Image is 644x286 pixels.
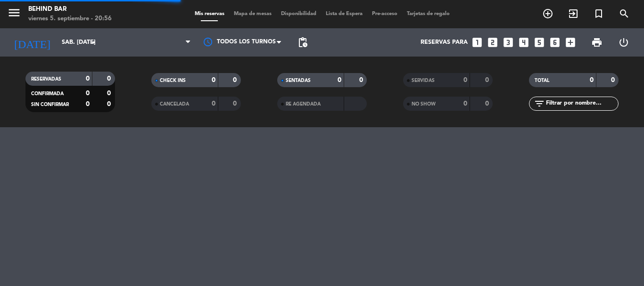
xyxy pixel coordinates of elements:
[485,77,491,83] strong: 0
[86,101,90,107] strong: 0
[568,8,579,19] i: exit_to_app
[212,100,215,107] strong: 0
[86,90,90,97] strong: 0
[610,28,637,57] div: LOG OUT
[229,11,276,16] span: Mapa de mesas
[533,36,545,49] i: looks_5
[31,91,64,96] span: CONFIRMADA
[7,32,57,53] i: [DATE]
[297,37,308,48] span: pending_actions
[338,77,341,83] strong: 0
[542,8,553,19] i: add_circle_outline
[321,11,367,16] span: Lista de Espera
[86,75,90,82] strong: 0
[611,77,617,83] strong: 0
[402,11,454,16] span: Tarjetas de regalo
[485,100,491,107] strong: 0
[160,102,189,106] span: CANCELADA
[107,75,113,82] strong: 0
[31,102,69,107] span: SIN CONFIRMAR
[367,11,402,16] span: Pre-acceso
[549,36,561,49] i: looks_6
[535,78,549,83] span: TOTAL
[31,77,61,82] span: RESERVADAS
[28,14,112,24] div: viernes 5. septiembre - 20:56
[487,36,499,49] i: looks_two
[160,78,186,83] span: CHECK INS
[359,77,365,83] strong: 0
[463,77,467,83] strong: 0
[286,78,311,83] span: SENTADAS
[107,90,113,97] strong: 0
[28,5,112,14] div: Behind Bar
[534,98,545,109] i: filter_list
[7,6,21,23] button: menu
[564,36,577,49] i: add_box
[276,11,321,16] span: Disponibilidad
[412,102,436,106] span: NO SHOW
[593,8,604,19] i: turned_in_not
[233,77,239,83] strong: 0
[618,37,629,48] i: power_settings_new
[233,100,239,107] strong: 0
[190,11,229,16] span: Mis reservas
[286,102,321,106] span: RE AGENDADA
[212,77,215,83] strong: 0
[502,36,514,49] i: looks_3
[591,37,603,48] span: print
[471,36,483,49] i: looks_one
[107,101,113,107] strong: 0
[421,39,468,46] span: Reservas para
[88,37,99,48] i: arrow_drop_down
[590,77,594,83] strong: 0
[619,8,630,19] i: search
[463,100,467,107] strong: 0
[7,6,21,20] i: menu
[545,98,618,109] input: Filtrar por nombre...
[412,78,435,83] span: SERVIDAS
[518,36,530,49] i: looks_4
